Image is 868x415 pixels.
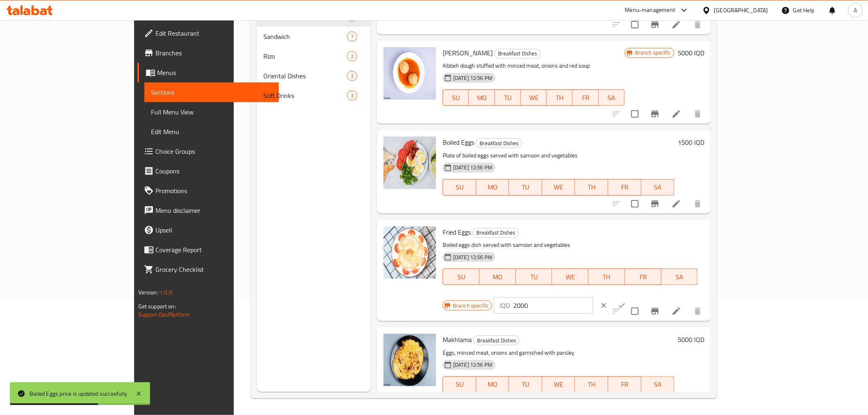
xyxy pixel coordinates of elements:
button: Branch-specific-item [645,391,665,411]
span: Upsell [155,225,272,235]
div: Soft Drinks3 [257,86,370,105]
span: Coupons [155,166,272,176]
span: Branch specific [450,302,492,310]
p: Kibbeh dough stuffed with minced meat, onions and red soup [443,61,625,71]
button: TU [516,269,553,285]
div: [GEOGRAPHIC_DATA] [714,6,768,15]
button: TU [509,179,542,196]
div: items [347,51,357,61]
h6: 5000 IQD [678,334,704,345]
button: delete [688,104,708,124]
img: Saray Kebbeh [384,47,436,100]
span: Makhlama [443,333,472,346]
a: Edit Menu [144,122,279,141]
span: WE [546,379,572,390]
button: SU [443,89,469,106]
div: Breakfast Dishes [476,138,522,148]
a: Promotions [137,181,279,201]
div: Boiled Eggs price is updated succesfully [30,389,127,398]
a: Coverage Report [137,240,279,260]
button: WE [542,376,576,393]
span: Choice Groups [155,146,272,156]
div: items [347,71,357,81]
span: SA [645,379,672,390]
span: Breakfast Dishes [473,228,519,237]
span: SU [446,379,473,390]
span: SA [602,92,621,104]
div: Sandwich7 [257,27,370,46]
button: SU [443,269,480,285]
span: TH [550,92,569,104]
div: Oriental Dishes2 [257,66,370,86]
button: delete [688,301,708,321]
span: Promotions [155,186,272,196]
div: Breakfast Dishes [473,228,519,238]
span: TU [512,181,539,193]
span: Sandwich [263,32,347,41]
a: Menus [137,63,279,82]
div: Menu-management [625,5,676,15]
button: TH [575,376,608,393]
span: 2 [347,52,357,60]
span: Breakfast Dishes [474,336,519,345]
span: Version: [138,287,158,298]
span: [DATE] 12:56 PM [450,74,496,82]
span: [DATE] 12:56 PM [450,361,496,369]
span: 2 [347,72,357,80]
span: Sections [151,87,272,97]
a: Grocery Checklist [137,260,279,279]
button: Branch-specific-item [645,194,665,214]
p: Plate of boiled eggs served with samoon and vegetables [443,150,674,161]
div: items [347,91,357,100]
span: SU [446,181,473,193]
button: SA [642,179,675,196]
button: MO [476,179,509,196]
span: TU [519,271,549,283]
a: Upsell [137,220,279,240]
button: FR [608,179,642,196]
div: Soft Drinks [263,91,347,100]
p: Eggs, minced meat, onions and garnished with parsley [443,348,674,358]
div: Rizo [263,51,347,61]
button: SU [443,179,476,196]
button: Branch-specific-item [645,15,665,34]
button: SA [642,376,675,393]
span: Menu disclaimer [155,205,272,215]
a: Coupons [137,161,279,181]
span: [DATE] 12:56 PM [450,164,496,171]
button: FR [573,89,598,106]
span: Oriental Dishes [263,71,347,81]
button: Branch-specific-item [645,104,665,124]
span: FR [612,379,638,390]
span: Breakfast Dishes [495,49,540,58]
button: FR [625,269,662,285]
button: TH [575,179,608,196]
span: FR [612,181,638,193]
span: Full Menu View [151,107,272,117]
a: Menu disclaimer [137,201,279,220]
span: FR [628,271,658,283]
span: MO [483,271,513,283]
button: TU [509,376,542,393]
img: Makhlama [384,334,436,386]
button: delete [688,194,708,214]
span: TH [592,271,622,283]
a: Edit menu item [672,20,681,30]
button: WE [542,179,576,196]
span: SU [446,271,476,283]
span: MO [480,181,506,193]
span: SU [446,92,466,104]
button: MO [469,89,495,106]
a: Support.OpsPlatform [138,309,190,320]
span: 7 [347,33,357,41]
span: Get support on: [138,301,176,312]
span: TU [498,92,518,104]
span: SA [645,181,672,193]
p: Boiled eggs dish served with samoon and vegetables [443,240,698,250]
span: 3 [347,92,357,100]
span: Branches [155,48,272,58]
div: Rizo2 [257,46,370,66]
div: Breakfast Dishes [494,49,541,59]
span: 1.0.0 [160,287,172,298]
